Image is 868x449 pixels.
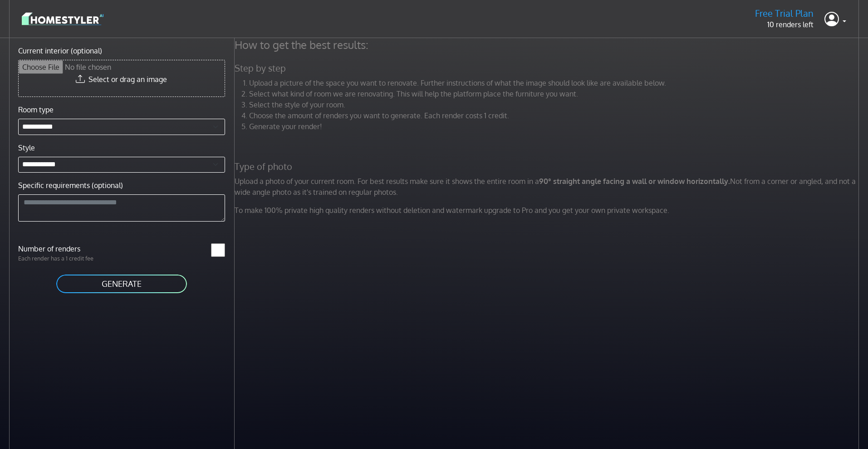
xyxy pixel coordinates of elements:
[18,104,54,115] label: Room type
[55,274,188,294] button: GENERATE
[229,63,867,74] h5: Step by step
[229,161,867,172] h5: Type of photo
[13,254,122,263] p: Each render has a 1 credit fee
[755,8,814,19] h5: Free Trial Plan
[755,19,814,30] p: 10 renders left
[249,110,862,121] li: Choose the amount of renders you want to generate. Each render costs 1 credit.
[249,88,862,99] li: Select what kind of room we are renovating. This will help the platform place the furniture you w...
[249,99,862,110] li: Select the style of your room.
[229,176,867,198] p: Upload a photo of your current room. For best results make sure it shows the entire room in a Not...
[18,142,35,153] label: Style
[22,11,103,27] img: logo-3de290ba35641baa71223ecac5eacb59cb85b4c7fdf211dc9aaecaaee71ea2f8.svg
[539,177,730,186] strong: 90° straight angle facing a wall or window horizontally.
[18,180,123,191] label: Specific requirements (optional)
[13,243,122,254] label: Number of renders
[229,38,867,52] h4: How to get the best results:
[249,121,862,132] li: Generate your render!
[18,45,102,56] label: Current interior (optional)
[249,77,862,88] li: Upload a picture of the space you want to renovate. Further instructions of what the image should...
[229,205,867,216] p: To make 100% private high quality renders without deletion and watermark upgrade to Pro and you g...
